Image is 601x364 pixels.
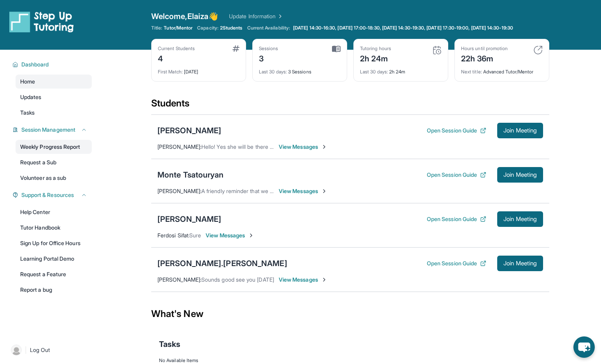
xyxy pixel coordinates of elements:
[157,188,201,194] span: [PERSON_NAME] :
[151,11,218,22] span: Welcome, Elaiza 👋
[197,25,218,31] span: Capacity:
[16,140,92,154] a: Weekly Progress Report
[16,90,92,104] a: Updates
[533,45,543,55] img: card
[503,217,537,221] span: Join Meeting
[497,256,543,271] button: Join Meeting
[321,277,327,283] img: Chevron-Right
[259,52,278,64] div: 3
[158,45,195,52] div: Current Students
[158,64,239,75] div: [DATE]
[360,45,391,52] div: Tutoring hours
[497,123,543,138] button: Join Meeting
[573,336,595,358] button: chat-button
[16,106,92,120] a: Tasks
[164,25,192,31] span: Tutor/Mentor
[189,232,201,239] span: Sure
[16,221,92,235] a: Tutor Handbook
[30,346,50,354] span: Log Out
[21,126,75,134] span: Session Management
[20,93,42,101] span: Updates
[159,339,180,350] span: Tasks
[151,25,162,31] span: Title:
[461,64,543,75] div: Advanced Tutor/Mentor
[259,69,287,75] span: Last 30 days :
[8,341,92,359] a: |Log Out
[432,45,442,55] img: card
[503,172,537,177] span: Join Meeting
[158,69,183,75] span: First Match :
[21,61,49,68] span: Dashboard
[25,345,27,355] span: |
[201,188,533,194] span: A friendly reminder that we have tutoring session [DATE] at 6:30 - 7:30 PM, please confirm if you...
[292,25,515,31] a: [DATE] 14:30-16:30, [DATE] 17:00-18:30, [DATE] 14:30-19:30, [DATE] 17:30-19:00, [DATE] 14:30-19:30
[16,205,92,219] a: Help Center
[201,276,274,283] span: Sounds good see you [DATE]
[9,11,74,33] img: logo
[247,25,290,31] span: Current Availability:
[157,143,201,150] span: [PERSON_NAME] :
[157,232,189,239] span: Ferdosi Sifat :
[259,64,341,75] div: 3 Sessions
[461,45,508,52] div: Hours until promotion
[157,125,221,136] div: [PERSON_NAME]
[229,12,283,20] a: Update Information
[321,188,327,194] img: Chevron-Right
[16,171,92,185] a: Volunteer as a sub
[16,267,92,281] a: Request a Feature
[157,258,287,269] div: [PERSON_NAME].[PERSON_NAME]
[158,52,195,64] div: 4
[220,25,243,31] span: 2 Students
[360,64,442,75] div: 2h 24m
[503,261,537,266] span: Join Meeting
[18,61,87,68] button: Dashboard
[321,144,327,150] img: Chevron-Right
[248,232,254,239] img: Chevron-Right
[18,126,87,134] button: Session Management
[21,191,74,199] span: Support & Resources
[157,214,221,225] div: [PERSON_NAME]
[18,191,87,199] button: Support & Resources
[497,167,543,183] button: Join Meeting
[151,97,549,114] div: Students
[427,127,486,134] button: Open Session Guide
[157,169,224,180] div: Monte Tsatouryan
[360,69,388,75] span: Last 30 days :
[461,52,508,64] div: 22h 36m
[461,69,482,75] span: Next title :
[20,109,35,117] span: Tasks
[427,171,486,179] button: Open Session Guide
[16,283,92,297] a: Report a bug
[279,187,327,195] span: View Messages
[159,357,542,364] div: No Available Items
[360,52,391,64] div: 2h 24m
[427,215,486,223] button: Open Session Guide
[16,75,92,89] a: Home
[16,236,92,250] a: Sign Up for Office Hours
[332,45,341,52] img: card
[11,345,22,355] img: user-img
[279,276,327,284] span: View Messages
[201,143,308,150] span: Hello! Yes she will be there ! Thank you !🙏
[276,12,283,20] img: Chevron Right
[157,276,201,283] span: [PERSON_NAME] :
[259,45,278,52] div: Sessions
[206,232,254,239] span: View Messages
[232,45,239,52] img: card
[293,25,513,31] span: [DATE] 14:30-16:30, [DATE] 17:00-18:30, [DATE] 14:30-19:30, [DATE] 17:30-19:00, [DATE] 14:30-19:30
[497,211,543,227] button: Join Meeting
[427,260,486,267] button: Open Session Guide
[16,252,92,266] a: Learning Portal Demo
[20,78,35,85] span: Home
[279,143,327,151] span: View Messages
[151,297,549,331] div: What's New
[503,128,537,133] span: Join Meeting
[16,155,92,169] a: Request a Sub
